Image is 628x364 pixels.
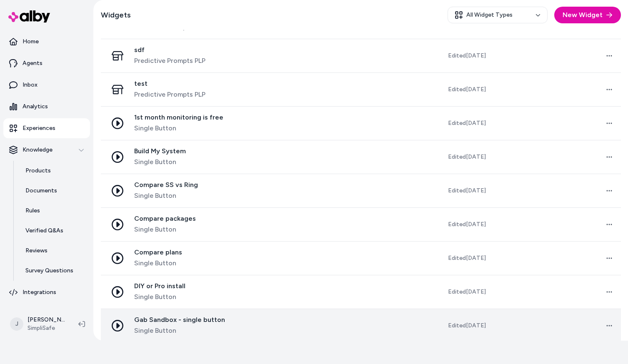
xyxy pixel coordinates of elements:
a: Rules [17,201,90,221]
span: Compare plans [134,248,182,257]
span: Predictive Prompts PLP [134,90,205,100]
span: Edited [DATE] [448,288,486,296]
span: Single Button [134,326,225,336]
h2: Widgets [101,9,131,21]
span: Edited [DATE] [448,52,486,60]
span: Compare packages [134,214,196,223]
span: J [10,317,23,331]
a: Analytics [3,97,90,117]
button: J[PERSON_NAME]SimpliSafe [5,311,72,337]
span: test [134,80,205,88]
p: Verified Q&As [25,227,63,235]
a: Integrations [3,282,90,302]
a: Home [3,32,90,52]
span: Edited [DATE] [448,322,486,330]
span: Single Button [134,191,198,201]
span: Edited [DATE] [448,254,486,262]
a: Products [17,161,90,181]
span: Edited [DATE] [448,85,486,94]
span: Single Button [134,123,223,133]
button: Knowledge [3,140,90,160]
span: sdf [134,46,205,54]
p: Survey Questions [25,267,73,275]
p: Knowledge [23,146,53,154]
p: Reviews [25,247,48,255]
p: Analytics [23,102,48,111]
a: Reviews [17,241,90,261]
span: Single Button [134,224,196,234]
span: Single Button [134,292,185,302]
p: Documents [25,187,57,195]
span: DIY or Pro install [134,282,185,290]
p: Agents [23,59,43,67]
a: Documents [17,181,90,201]
p: Experiences [23,124,55,132]
p: Inbox [23,81,38,89]
a: Agents [3,53,90,73]
span: Predictive Prompts PLP [134,56,205,66]
span: Single Button [134,157,186,167]
span: 1st month monitoring is free [134,113,223,122]
p: Rules [25,207,40,215]
img: alby Logo [8,10,50,22]
p: [PERSON_NAME] [28,316,65,324]
span: Edited [DATE] [448,187,486,195]
span: Build My System [134,147,186,155]
button: All Widget Types [448,7,548,23]
span: SimpliSafe [28,324,65,332]
span: Compare SS vs Ring [134,181,198,189]
a: Verified Q&As [17,221,90,241]
p: Products [25,167,51,175]
button: New Widget [554,7,621,23]
p: Integrations [23,288,56,297]
a: Inbox [3,75,90,95]
span: Edited [DATE] [448,119,486,127]
a: Experiences [3,118,90,138]
span: Edited [DATE] [448,220,486,229]
span: Edited [DATE] [448,153,486,161]
a: Survey Questions [17,261,90,281]
p: Home [23,37,39,46]
span: Gab Sandbox - single button [134,316,225,324]
span: Single Button [134,258,182,268]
